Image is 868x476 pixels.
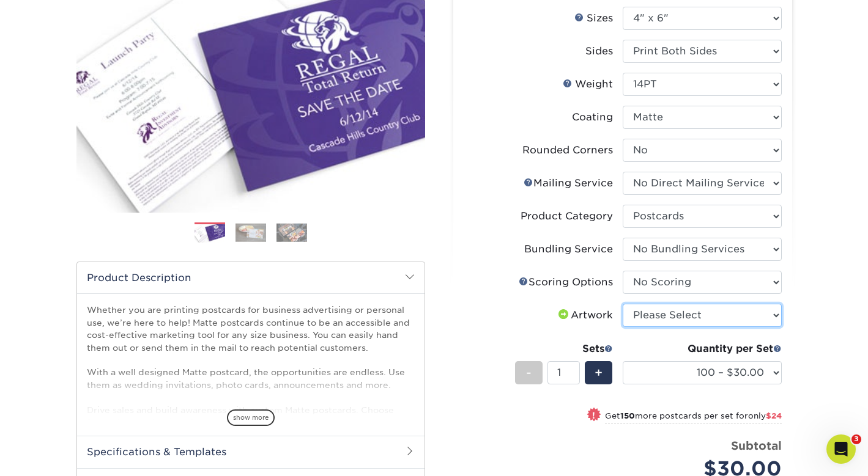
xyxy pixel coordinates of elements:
div: Weight [563,77,613,92]
p: Whether you are printing postcards for business advertising or personal use, we’re here to help! ... [87,304,415,453]
span: + [595,364,603,382]
span: $24 [766,411,782,420]
small: Get more postcards per set for [605,411,782,423]
div: Coating [572,110,613,125]
h2: Specifications & Templates [77,436,425,467]
img: Postcards 02 [236,223,266,242]
div: Sets [515,342,613,356]
h2: Product Description [77,262,425,293]
span: only [748,411,782,420]
div: Scoring Options [519,275,613,290]
div: Mailing Service [524,176,613,191]
iframe: Intercom live chat [826,434,856,464]
div: Sides [585,44,613,59]
strong: 150 [620,411,635,420]
span: - [526,364,532,382]
div: Quantity per Set [623,342,782,356]
span: show more [227,409,275,426]
span: 3 [851,434,861,444]
span: ! [592,409,595,422]
div: Bundling Service [524,242,613,257]
strong: Subtotal [731,439,782,452]
div: Rounded Corners [522,143,613,158]
img: Postcards 03 [276,223,307,242]
div: Artwork [556,308,613,323]
div: Sizes [574,11,613,26]
img: Postcards 01 [195,223,225,244]
div: Product Category [521,209,613,224]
